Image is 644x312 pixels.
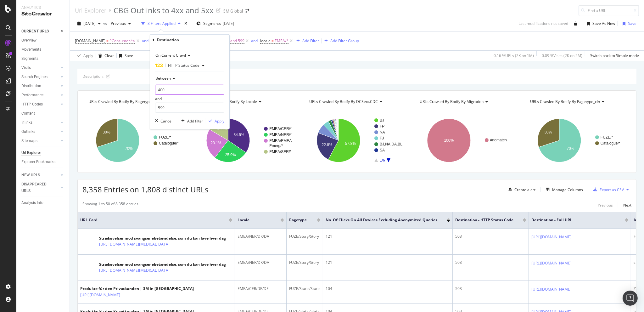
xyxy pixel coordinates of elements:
text: EMEA/SER/* [269,150,291,154]
span: On Current Crawl [155,53,186,58]
span: 400 and 599 [223,37,244,45]
a: [URL][DOMAIN_NAME] [531,234,571,240]
button: Apply [75,51,93,61]
text: 57.8% [345,141,356,146]
span: Destination - HTTP Status Code [455,217,513,223]
div: Visits [21,65,31,71]
button: Manage Columns [543,186,583,193]
div: Content [21,110,35,117]
text: FUZE/* [601,135,613,139]
text: FUZE/* [159,135,171,139]
div: 0.16 % URLs ( 2K on 1M ) [494,53,534,58]
button: Save [620,19,636,29]
a: Url Explorer [75,7,106,14]
div: FUZE/Story/Story [289,260,320,265]
span: locale [238,217,271,223]
button: Add Filter [294,37,319,45]
div: FUZE/Static/Static [289,286,320,292]
text: 70% [567,146,574,151]
text: EMEA/CER/* [269,127,292,131]
span: pagetype [289,217,308,223]
div: Showing 1 to 50 of 8,358 entries [82,201,138,209]
div: EMEA/CER/DE/DE [238,286,284,292]
div: 503 [455,260,526,265]
div: Apply [83,53,93,58]
span: = [106,38,109,43]
a: [URL][DOMAIN_NAME] [531,286,571,292]
div: NEW URLS [21,172,40,179]
button: Save As New [585,19,615,29]
a: Segments [21,55,65,62]
svg: A chart. [193,113,300,168]
text: 16.5% [216,127,227,131]
span: Between [155,76,171,81]
div: 503 [455,286,526,292]
text: 34.5% [234,133,244,137]
div: Produkte für den Privatkunden | 3M in [GEOGRAPHIC_DATA] [80,286,194,292]
text: NA [380,130,385,134]
div: Clear [104,53,114,58]
div: CURRENT URLS [21,28,49,35]
div: Analysis Info [21,200,43,206]
div: and [155,85,224,113]
span: No. of Clicks On All Devices excluding anonymized queries [326,217,437,223]
div: DISAPPEARED URLS [21,181,53,194]
button: Previous [598,201,613,209]
text: 30% [545,130,552,135]
div: Distribution [21,83,41,89]
svg: A chart. [414,113,521,168]
div: HTTP Codes [21,101,43,108]
div: Performance [21,92,43,99]
div: Sitemaps [21,138,37,144]
h4: URLs Crawled By Botify By pagetype [87,97,184,107]
a: Search Engines [21,74,59,80]
a: Analysis Info [21,200,65,206]
span: URLs Crawled By Botify By migration [420,99,484,104]
text: SA [380,148,385,152]
text: 70% [125,146,132,151]
div: A chart. [82,113,190,168]
a: [URL][DOMAIN_NAME][MEDICAL_DATA] [99,241,170,247]
span: Segments [203,21,221,26]
div: Overview [21,37,36,44]
button: Segments[DATE] [194,19,237,29]
button: Next [623,201,631,209]
button: [DATE] [75,19,103,29]
span: URLs Crawled By Botify By pagetype_cln [530,99,600,104]
div: Save [125,53,133,58]
div: FUZE/Story/Story [289,234,320,239]
button: and [142,38,148,44]
div: Save [628,21,636,26]
h4: URLs Crawled By Botify By locale [198,97,294,107]
div: Inlinks [21,119,32,126]
text: Emerg/* [269,144,283,148]
div: Add filter [187,118,203,124]
div: EMEA/NER/DK/DA [238,234,284,239]
button: and [251,38,258,44]
div: A chart. [303,113,411,168]
a: HTTP Codes [21,101,59,108]
div: 3 Filters Applied [148,21,176,26]
div: 104 [326,286,450,292]
span: [DOMAIN_NAME] [75,38,105,43]
a: NEW URLS [21,172,59,179]
a: Explorer Bookmarks [21,159,65,165]
text: FP [380,124,384,128]
div: Outlinks [21,128,35,135]
a: Visits [21,65,59,71]
svg: A chart. [524,113,631,168]
button: HTTP Status Code [155,60,207,71]
button: Create alert [506,184,535,195]
div: [DATE] [223,21,234,26]
text: 1/6 [380,158,385,162]
a: Url Explorer [21,150,65,156]
a: Performance [21,92,59,99]
text: Catalogue/* [159,141,179,145]
div: Cancel [160,118,172,124]
div: Add Filter Group [330,38,359,43]
div: 121 [326,260,450,265]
